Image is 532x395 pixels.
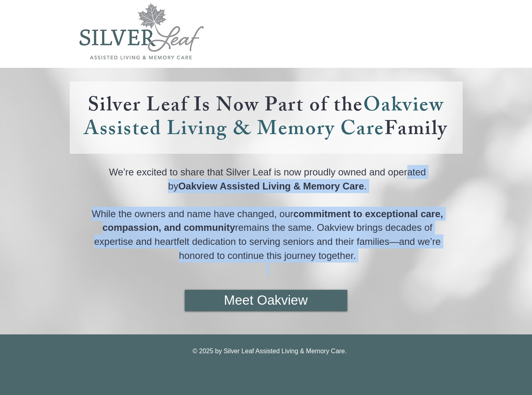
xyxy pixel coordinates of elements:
span: remains the same. Oakview brings decades of expertise and heartfelt dedication to serving seniors... [94,222,441,261]
span: © 2025 by Silver Leaf Assisted Living & Memory Care. [192,348,346,354]
a: Meet Oakview [185,290,347,311]
span: Meet Oakview [224,291,307,309]
span: . [364,181,367,191]
span: Oakview Assisted Living & Memory Care [84,90,444,148]
a: Silver Leaf Is Now Part of theOakview Assisted Living & Memory CareFamily [84,90,448,148]
span: We’re excited to share that Silver Leaf is now proudly owned and operated by [109,167,426,191]
span: While the owners and name have changed, our [92,208,293,219]
img: SilverLeaf_Logos_FIN_edited.jpg [79,3,204,59]
span: Oakview Assisted Living & Memory Care [178,181,364,191]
